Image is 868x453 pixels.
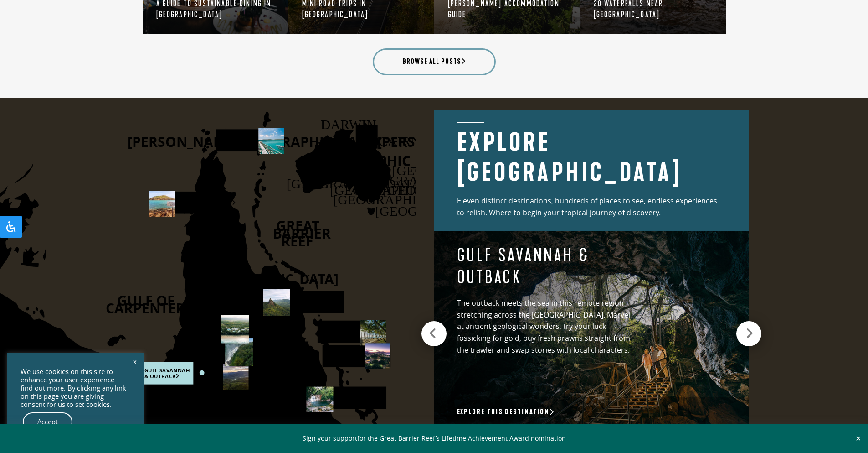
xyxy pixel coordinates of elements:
span: for the Great Barrier Reef’s Lifetime Achievement Award nomination [303,434,566,443]
text: [GEOGRAPHIC_DATA] [330,182,469,198]
text: [GEOGRAPHIC_DATA] [316,151,455,170]
text: GULF OF [117,291,174,310]
h4: Gulf Savannah & Outback [457,245,632,288]
a: Accept [23,412,72,432]
text: [PERSON_NAME][GEOGRAPHIC_DATA][PERSON_NAME] [128,132,488,151]
text: [GEOGRAPHIC_DATA] [333,192,473,207]
div: We use cookies on this site to enhance your user experience . By clicking any link on this page y... [21,368,130,409]
h2: Explore [GEOGRAPHIC_DATA] [457,122,726,188]
text: BARRIER [273,224,331,243]
text: [GEOGRAPHIC_DATA] [392,163,531,178]
text: [GEOGRAPHIC_DATA] [375,203,514,219]
p: The outback meets the sea in this remote region stretching across the [GEOGRAPHIC_DATA]. Marvel a... [457,297,632,356]
text: CARPENTERIA [106,299,199,318]
a: x [128,351,141,371]
text: [GEOGRAPHIC_DATA] [357,173,496,188]
text: [GEOGRAPHIC_DATA] [286,176,426,191]
text: [GEOGRAPHIC_DATA] [199,270,338,288]
a: Browse all posts [373,48,496,75]
a: Sign your support [303,434,357,443]
p: Eleven distinct destinations, hundreds of places to see, endless experiences to relish. Where to ... [457,195,726,219]
text: REEF [281,232,313,250]
a: Explore this destination [457,407,555,417]
text: DARWIN [320,117,376,132]
text: PENINSULA [199,277,277,296]
svg: Open Accessibility Panel [5,221,16,232]
a: find out more [21,384,64,392]
button: Close [853,434,863,443]
text: GREAT [276,216,319,235]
